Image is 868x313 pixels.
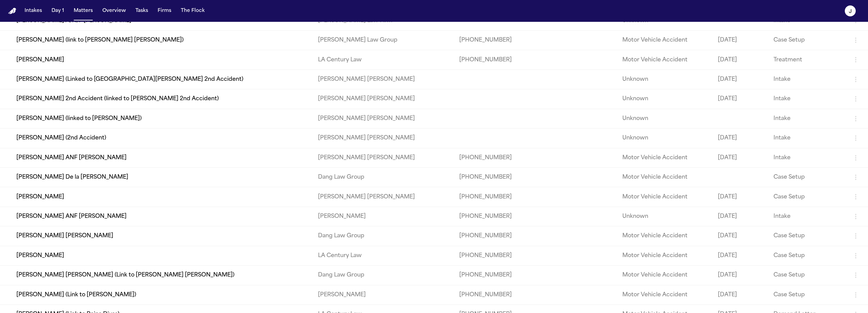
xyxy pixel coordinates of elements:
[712,50,768,70] td: [DATE]
[313,266,454,285] td: Dang Law Group
[313,167,454,187] td: Dang Law Group
[768,129,846,148] td: Intake
[617,226,712,246] td: Motor Vehicle Accident
[617,187,712,207] td: Motor Vehicle Accident
[313,89,454,109] td: [PERSON_NAME] [PERSON_NAME]
[768,109,846,128] td: Intake
[768,207,846,226] td: Intake
[712,129,768,148] td: [DATE]
[454,226,534,246] td: [PHONE_NUMBER]
[313,148,454,167] td: [PERSON_NAME] [PERSON_NAME]
[100,5,129,17] button: Overview
[712,187,768,207] td: [DATE]
[617,167,712,187] td: Motor Vehicle Accident
[8,8,16,14] img: Finch Logo
[454,246,534,265] td: [PHONE_NUMBER]
[178,5,207,17] button: The Flock
[8,8,16,14] a: Home
[313,246,454,265] td: LA Century Law
[617,50,712,70] td: Motor Vehicle Accident
[617,30,712,50] td: Motor Vehicle Accident
[768,266,846,285] td: Case Setup
[768,187,846,207] td: Case Setup
[49,5,67,17] button: Day 1
[617,129,712,148] td: Unknown
[313,70,454,89] td: [PERSON_NAME] [PERSON_NAME]
[617,148,712,167] td: Motor Vehicle Accident
[617,70,712,89] td: Unknown
[71,5,96,17] button: Matters
[768,226,846,246] td: Case Setup
[712,226,768,246] td: [DATE]
[768,285,846,304] td: Case Setup
[617,266,712,285] td: Motor Vehicle Accident
[768,246,846,265] td: Case Setup
[133,5,151,17] button: Tasks
[313,129,454,148] td: [PERSON_NAME] [PERSON_NAME]
[313,30,454,50] td: [PERSON_NAME] Law Group
[313,226,454,246] td: Dang Law Group
[617,89,712,109] td: Unknown
[768,148,846,167] td: Intake
[617,109,712,128] td: Unknown
[768,167,846,187] td: Case Setup
[768,70,846,89] td: Intake
[712,70,768,89] td: [DATE]
[454,167,534,187] td: [PHONE_NUMBER]
[712,30,768,50] td: [DATE]
[454,207,534,226] td: [PHONE_NUMBER]
[617,246,712,265] td: Motor Vehicle Accident
[155,5,174,17] button: Firms
[454,50,534,70] td: [PHONE_NUMBER]
[313,109,454,128] td: [PERSON_NAME] [PERSON_NAME]
[712,266,768,285] td: [DATE]
[454,30,534,50] td: [PHONE_NUMBER]
[22,5,45,17] button: Intakes
[617,207,712,226] td: Unknown
[313,187,454,207] td: [PERSON_NAME] [PERSON_NAME]
[768,89,846,109] td: Intake
[454,187,534,207] td: [PHONE_NUMBER]
[617,285,712,304] td: Motor Vehicle Accident
[313,285,454,304] td: [PERSON_NAME]
[712,285,768,304] td: [DATE]
[454,148,534,167] td: [PHONE_NUMBER]
[768,50,846,70] td: Treatment
[712,246,768,265] td: [DATE]
[712,148,768,167] td: [DATE]
[454,266,534,285] td: [PHONE_NUMBER]
[712,89,768,109] td: [DATE]
[768,30,846,50] td: Case Setup
[454,285,534,304] td: [PHONE_NUMBER]
[712,207,768,226] td: [DATE]
[313,50,454,70] td: LA Century Law
[313,207,454,226] td: [PERSON_NAME]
